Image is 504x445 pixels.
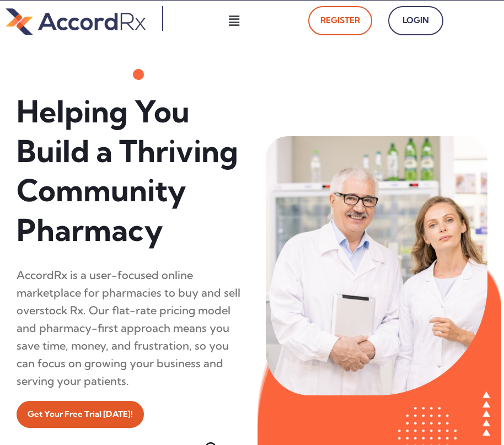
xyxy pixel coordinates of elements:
span: Get Your Free Trial [DATE]! [28,406,133,422]
a: Get Your Free Trial [DATE]! [17,401,144,428]
span: Login [400,13,431,29]
span: Register [320,13,360,29]
a: Login [388,6,443,35]
img: default-logo [6,6,146,37]
div: AccordRx is a user-focused online marketplace for pharmacies to buy and sell overstock Rx. Our fl... [17,266,244,390]
h1: Helping You Build a Thriving Community Pharmacy [17,92,244,250]
a: Register [308,6,372,35]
